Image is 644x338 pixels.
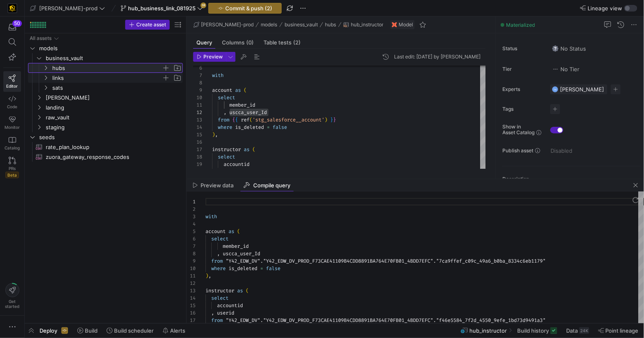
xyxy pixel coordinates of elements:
span: select [211,235,229,242]
div: 9 [187,257,196,265]
a: Code [3,92,21,112]
div: 7 [187,242,196,250]
span: , [224,109,226,116]
button: Getstarted [3,280,21,312]
span: uscca_user_Id [223,250,260,257]
span: sats [52,83,182,93]
span: No Status [552,45,586,52]
span: Beta [5,172,19,178]
span: = [260,265,263,272]
span: account [212,87,232,93]
button: hub_business_link_081925 [119,3,205,14]
div: 14 [187,294,196,302]
span: links [52,73,162,83]
div: Press SPACE to select this row. [28,112,183,122]
span: Deploy [40,327,57,334]
span: Columns [222,40,254,45]
button: Build [74,324,101,338]
a: https://storage.googleapis.com/y42-prod-data-exchange/images/uAsz27BndGEK0hZWDFeOjoxA7jCwgK9jE472... [3,1,21,15]
span: is_deleted [235,124,264,131]
span: business_vault [46,54,182,63]
span: as [237,287,243,294]
span: hubs [52,63,162,73]
span: Compile query [253,183,290,188]
span: models [39,44,182,53]
span: Preview data [201,183,234,188]
button: Alerts [159,324,189,338]
div: 9 [193,86,202,94]
div: 24K [579,327,589,334]
button: [PERSON_NAME]-prod [28,3,107,14]
span: { [235,117,238,123]
span: is_deleted [229,265,257,272]
div: 12 [187,280,196,287]
span: Materialized [506,22,535,28]
span: { [232,117,235,123]
span: zuora_gateway_response_codes​​​​​​ [46,152,173,162]
div: 6 [187,235,196,242]
div: 17 [193,146,202,153]
div: 50 [12,20,22,27]
div: Press SPACE to select this row. [28,93,183,103]
div: TH [552,86,558,93]
div: 10 [187,265,196,272]
span: "Y42_EDW_DV_PROD_F73CAE41109B4CDD8891BA764E70FB01_ [263,317,407,324]
span: Create asset [136,22,166,28]
span: member_id [229,102,255,108]
span: . [260,317,263,324]
span: [PERSON_NAME]-prod [39,5,98,12]
span: with [212,72,224,79]
div: 16 [187,309,196,317]
span: [PERSON_NAME] [560,86,604,93]
div: Press SPACE to select this row. [28,83,183,93]
img: No status [552,45,559,52]
div: Press SPACE to select this row. [28,142,183,152]
button: business_vault [282,20,320,30]
div: 3 [187,213,196,220]
button: Point lineage [595,324,642,338]
button: Data24K [562,324,593,338]
a: Monitor [3,112,21,133]
div: 14 [193,124,202,131]
span: hub_instructor [470,327,507,334]
span: , [215,131,218,138]
a: Editor [3,71,21,92]
div: 19 [193,161,202,168]
span: account [205,228,226,235]
span: Data [566,327,578,334]
img: undefined [392,22,397,27]
span: . [433,258,436,264]
span: from [218,117,229,123]
span: Query [196,40,212,45]
span: ) [205,273,208,279]
span: . [260,258,263,264]
div: 18 [193,153,202,161]
span: userid [224,168,241,175]
span: Preview [203,54,223,60]
div: 11 [187,272,196,280]
span: ref [241,117,250,123]
span: Catalog [5,145,20,150]
div: Press SPACE to select this row. [28,33,183,43]
button: Preview [193,52,226,62]
span: [PERSON_NAME]-prod [201,22,254,28]
span: Show in Asset Catalog [502,124,534,135]
span: where [211,265,226,272]
div: 13 [187,287,196,294]
div: 8 [187,250,196,257]
button: Create asset [125,20,170,30]
span: ( [252,146,255,153]
div: 8 [193,79,202,86]
span: as [229,228,234,235]
div: Press SPACE to select this row. [28,132,183,142]
div: Press SPACE to select this row. [28,152,183,162]
span: ( [246,287,249,294]
span: [PERSON_NAME] [46,93,182,103]
span: where [218,124,232,131]
span: Tags [502,106,544,112]
span: raw_vault [46,113,182,122]
span: = [267,124,270,131]
span: Monitor [5,125,20,130]
span: Point lineage [606,327,639,334]
span: ( [244,87,247,93]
